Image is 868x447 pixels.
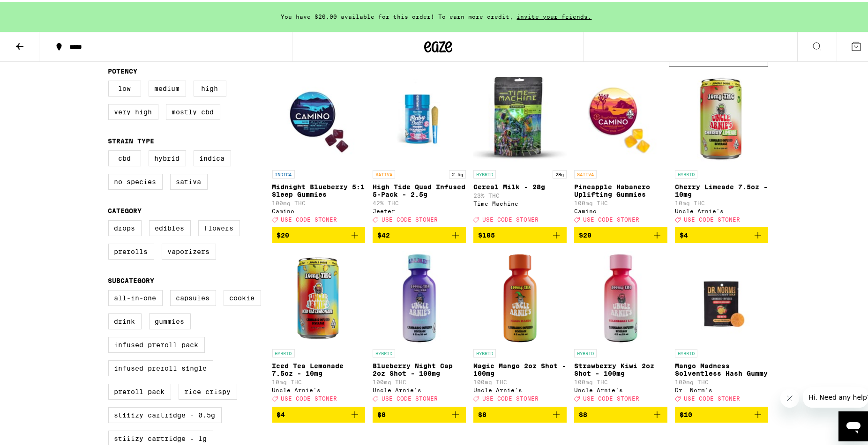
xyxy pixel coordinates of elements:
span: Hi. Need any help? [6,7,67,14]
a: Open page for Strawberry Kiwi 2oz Shot - 100mg from Uncle Arnie's [574,249,667,404]
span: You have $20.00 available for this order! To earn more credit, [281,12,514,18]
button: Add to bag [675,405,768,421]
label: All-In-One [108,288,163,304]
p: HYBRID [675,168,697,177]
a: Open page for Pineapple Habanero Uplifting Gummies from Camino [574,70,667,225]
p: SATIVA [373,168,395,177]
p: 23% THC [473,191,567,197]
img: Uncle Arnie's - Magic Mango 2oz Shot - 100mg [473,249,567,343]
span: $4 [277,409,285,417]
label: Cookie [224,288,261,304]
label: Gummies [149,312,191,328]
img: Camino - Pineapple Habanero Uplifting Gummies [574,70,667,164]
legend: Potency [108,66,138,73]
div: Dr. Norm's [675,385,768,391]
div: Uncle Arnie's [272,385,366,391]
label: Rice Crispy [179,382,237,398]
button: Add to bag [473,405,567,421]
div: Time Machine [473,199,567,205]
p: 10mg THC [675,198,768,204]
p: 2.5g [449,168,466,177]
a: Open page for Magic Mango 2oz Shot - 100mg from Uncle Arnie's [473,249,567,404]
legend: Strain Type [108,135,155,143]
img: Time Machine - Cereal Milk - 28g [473,70,567,164]
span: $105 [478,230,495,237]
label: Indica [194,149,231,164]
span: USE CODE STONER [482,215,539,221]
p: Strawberry Kiwi 2oz Shot - 100mg [574,360,667,375]
button: Add to bag [272,405,366,421]
label: Hybrid [149,149,186,164]
a: Open page for Blueberry Night Cap 2oz Shot - 100mg from Uncle Arnie's [373,249,466,404]
button: Add to bag [675,225,768,241]
p: HYBRID [272,347,295,356]
button: Add to bag [373,405,466,421]
span: USE CODE STONER [684,215,740,221]
img: Uncle Arnie's - Iced Tea Lemonade 7.5oz - 10mg [272,249,366,343]
p: HYBRID [473,347,496,356]
p: Pineapple Habanero Uplifting Gummies [574,181,667,196]
img: Camino - Midnight Blueberry 5:1 Sleep Gummies [272,70,366,164]
a: Open page for Cereal Milk - 28g from Time Machine [473,70,567,225]
p: 28g [553,168,567,177]
p: 100mg THC [373,377,466,383]
label: Vaporizers [162,242,216,258]
label: Drink [108,312,142,328]
label: Flowers [198,218,240,234]
p: 100mg THC [574,377,667,383]
span: $42 [377,230,390,237]
span: USE CODE STONER [281,394,337,400]
span: USE CODE STONER [684,394,740,400]
p: 100mg THC [272,198,366,204]
p: Midnight Blueberry 5:1 Sleep Gummies [272,181,366,196]
p: 100mg THC [675,377,768,383]
label: Drops [108,218,142,234]
p: 10mg THC [272,377,366,383]
p: 100mg THC [574,198,667,204]
label: CBD [108,149,141,164]
span: USE CODE STONER [482,394,539,400]
button: Add to bag [574,225,667,241]
label: Capsules [170,288,216,304]
label: Mostly CBD [166,102,220,118]
span: $20 [579,230,591,237]
span: USE CODE STONER [281,215,337,221]
p: Iced Tea Lemonade 7.5oz - 10mg [272,360,366,375]
label: Very High [108,102,158,118]
p: Cereal Milk - 28g [473,181,567,189]
a: Open page for High Tide Quad Infused 5-Pack - 2.5g from Jeeter [373,70,466,225]
button: Add to bag [473,225,567,241]
span: USE CODE STONER [583,215,639,221]
img: Jeeter - High Tide Quad Infused 5-Pack - 2.5g [373,70,466,164]
legend: Category [108,205,142,213]
p: HYBRID [473,168,496,177]
p: HYBRID [675,347,697,356]
label: STIIIZY Cartridge - 1g [108,429,213,445]
p: HYBRID [373,347,395,356]
span: $8 [377,409,386,417]
label: Infused Preroll Pack [108,335,205,351]
legend: Subcategory [108,275,155,283]
span: USE CODE STONER [382,394,438,400]
button: Add to bag [272,225,366,241]
span: invite your friends. [514,12,595,18]
label: Low [108,79,141,95]
iframe: Close message [780,387,799,406]
a: Open page for Midnight Blueberry 5:1 Sleep Gummies from Camino [272,70,366,225]
p: 42% THC [373,198,466,204]
label: Medium [149,79,186,95]
p: Cherry Limeade 7.5oz - 10mg [675,181,768,196]
img: Uncle Arnie's - Cherry Limeade 7.5oz - 10mg [675,70,768,164]
img: Uncle Arnie's - Strawberry Kiwi 2oz Shot - 100mg [574,249,667,343]
p: Mango Madness Solventless Hash Gummy [675,360,768,375]
a: Open page for Mango Madness Solventless Hash Gummy from Dr. Norm's [675,249,768,404]
p: HYBRID [574,347,597,356]
img: Uncle Arnie's - Blueberry Night Cap 2oz Shot - 100mg [373,249,466,343]
label: STIIIZY Cartridge - 0.5g [108,405,222,421]
label: High [194,79,226,95]
p: INDICA [272,168,295,177]
span: $8 [478,409,486,417]
label: Prerolls [108,242,154,258]
span: $8 [579,409,587,417]
label: Preroll Pack [108,382,171,398]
